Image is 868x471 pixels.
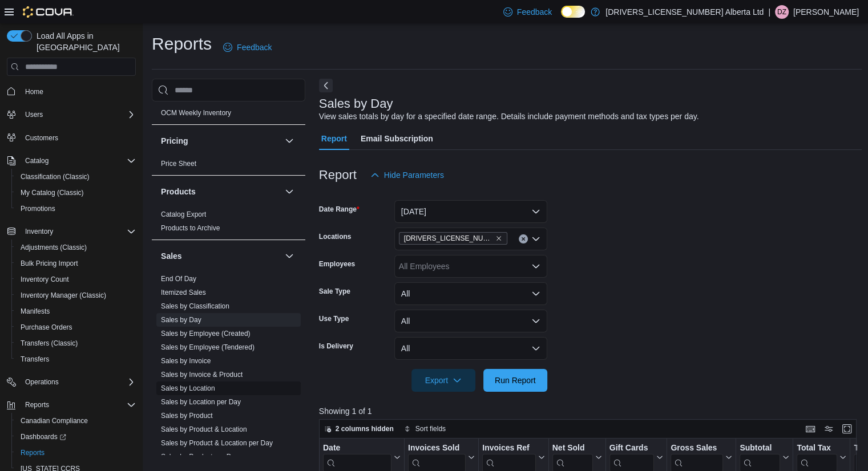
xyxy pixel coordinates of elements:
[152,106,305,124] div: OCM
[21,398,54,412] button: Reports
[804,422,817,436] button: Keyboard shortcuts
[2,374,140,390] button: Operations
[384,169,444,181] span: Hide Parameters
[161,289,206,297] a: Itemized Sales
[319,314,349,323] label: Use Type
[319,287,350,296] label: Sale Type
[237,42,272,53] span: Feedback
[16,320,77,334] a: Purchase Orders
[161,452,239,461] span: Sales by Product per Day
[25,110,43,119] span: Users
[152,33,212,55] h1: Reports
[161,160,196,168] a: Price Sheet
[16,289,111,302] a: Inventory Manager (Classic)
[21,291,106,300] span: Inventory Manager (Classic)
[16,304,136,318] span: Manifests
[11,255,140,271] button: Bulk Pricing Import
[161,224,220,232] a: Products to Archive
[21,259,78,268] span: Bulk Pricing Import
[161,135,188,147] h3: Pricing
[11,271,140,287] button: Inventory Count
[21,154,53,168] button: Catalog
[161,315,201,324] span: Sales by Day
[25,227,53,236] span: Inventory
[161,411,213,420] span: Sales by Product
[21,172,90,181] span: Classification (Classic)
[161,453,239,461] a: Sales by Product per Day
[404,233,493,244] span: [DRIVERS_LICENSE_NUMBER] Alberta Ltd
[21,307,50,316] span: Manifests
[16,170,136,184] span: Classification (Classic)
[323,443,391,454] div: Date
[161,412,213,420] a: Sales by Product
[394,310,547,332] button: All
[161,384,215,392] a: Sales by Location
[517,6,552,18] span: Feedback
[768,5,770,19] p: |
[336,424,394,433] span: 2 columns hidden
[366,164,449,186] button: Hide Parameters
[16,320,136,334] span: Purchase Orders
[11,445,140,461] button: Reports
[21,131,136,145] span: Customers
[16,446,49,460] a: Reports
[2,129,140,146] button: Customers
[32,30,136,53] span: Load All Apps in [GEOGRAPHIC_DATA]
[499,1,556,23] a: Feedback
[16,430,136,444] span: Dashboards
[161,288,206,297] span: Itemized Sales
[282,249,296,263] button: Sales
[21,84,136,98] span: Home
[25,377,59,387] span: Operations
[16,414,92,428] a: Canadian Compliance
[16,257,136,270] span: Bulk Pricing Import
[161,439,273,447] a: Sales by Product & Location per Day
[11,239,140,255] button: Adjustments (Classic)
[161,250,182,262] h3: Sales
[161,210,206,218] a: Catalog Export
[552,443,592,454] div: Net Sold
[2,107,140,123] button: Users
[161,250,280,262] button: Sales
[161,274,196,283] span: End Of Day
[561,6,585,18] input: Dark Mode
[671,443,723,454] div: Gross Sales
[161,397,241,407] span: Sales by Location per Day
[161,425,247,434] span: Sales by Product & Location
[21,204,55,213] span: Promotions
[16,170,94,184] a: Classification (Classic)
[321,127,347,150] span: Report
[161,316,201,324] a: Sales by Day
[11,413,140,429] button: Canadian Compliance
[775,5,789,19] div: Doug Zimmerman
[418,369,469,392] span: Export
[11,287,140,303] button: Inventory Manager (Classic)
[2,153,140,169] button: Catalog
[16,352,54,366] a: Transfers
[11,335,140,351] button: Transfers (Classic)
[21,154,136,168] span: Catalog
[16,202,60,216] a: Promotions
[25,400,49,409] span: Reports
[161,159,196,168] span: Price Sheet
[840,422,854,436] button: Enter fullscreen
[2,83,140,99] button: Home
[797,443,837,454] div: Total Tax
[161,186,280,197] button: Products
[16,186,88,200] a: My Catalog (Classic)
[25,133,58,143] span: Customers
[21,416,88,425] span: Canadian Compliance
[16,202,136,216] span: Promotions
[740,443,780,454] div: Subtotal
[394,282,547,305] button: All
[561,18,562,18] span: Dark Mode
[161,384,215,393] span: Sales by Location
[152,157,305,175] div: Pricing
[21,375,63,389] button: Operations
[361,127,433,150] span: Email Subscription
[161,275,196,283] a: End Of Day
[16,336,136,350] span: Transfers (Classic)
[16,241,91,254] a: Adjustments (Classic)
[415,424,446,433] span: Sort fields
[16,430,71,444] a: Dashboards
